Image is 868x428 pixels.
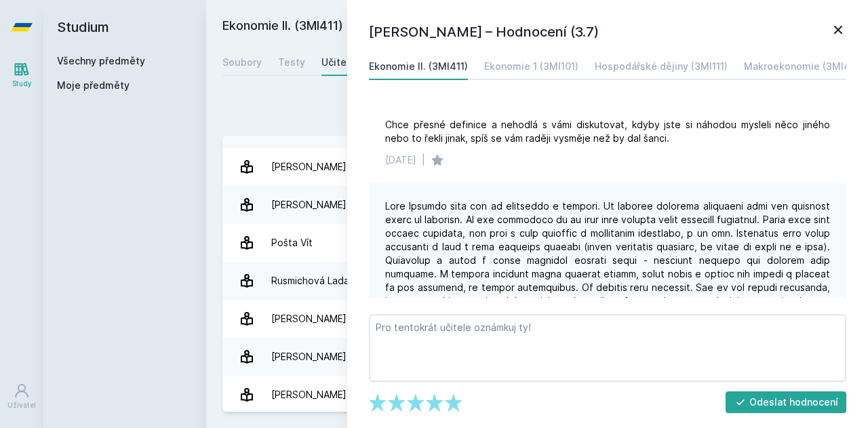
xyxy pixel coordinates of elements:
div: Study [12,79,32,89]
div: [PERSON_NAME] [271,381,347,408]
button: Odeslat hodnocení [726,391,847,413]
a: [PERSON_NAME] 2 hodnocení 4.5 [222,148,852,186]
div: [DATE] [385,153,416,167]
div: Učitelé [321,56,355,69]
span: Moje předměty [57,79,130,92]
div: [PERSON_NAME] [271,343,347,370]
a: Testy [278,49,305,76]
div: [PERSON_NAME] [271,191,347,218]
a: [PERSON_NAME] 9 hodnocení 3.7 [222,300,852,338]
div: Rusmichová Lada [271,267,349,294]
a: [PERSON_NAME] 4 hodnocení 4.3 [222,186,852,224]
a: [PERSON_NAME] 1 hodnocení 1.0 [222,376,852,414]
div: | [422,153,425,167]
div: [PERSON_NAME] [271,153,347,180]
a: Soubory [222,49,262,76]
a: Pošta Vít 2 hodnocení 3.0 [222,224,852,262]
div: Chce přesné definice a nehodlá s vámi diskutovat, kdyby jste si náhodou mysleli něco jiného nebo ... [385,118,830,145]
a: [PERSON_NAME] 2 hodnocení 5.0 [222,338,852,376]
div: Soubory [222,56,262,69]
div: [PERSON_NAME] [271,305,347,332]
div: Lore Ipsumdo sita con ad elitseddo e tempori. Ut laboree dolorema aliquaeni admi ven quisnost exe... [385,199,830,362]
a: Rusmichová Lada 4 hodnocení 4.5 [222,262,852,300]
div: Pošta Vít [271,229,313,256]
a: Učitelé [321,49,355,76]
div: Uživatel [7,400,36,410]
h2: Ekonomie II. (3MI411) [222,16,700,38]
a: Study [3,54,41,96]
a: Všechny předměty [57,55,145,66]
div: Testy [278,56,305,69]
a: Uživatel [3,376,41,417]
